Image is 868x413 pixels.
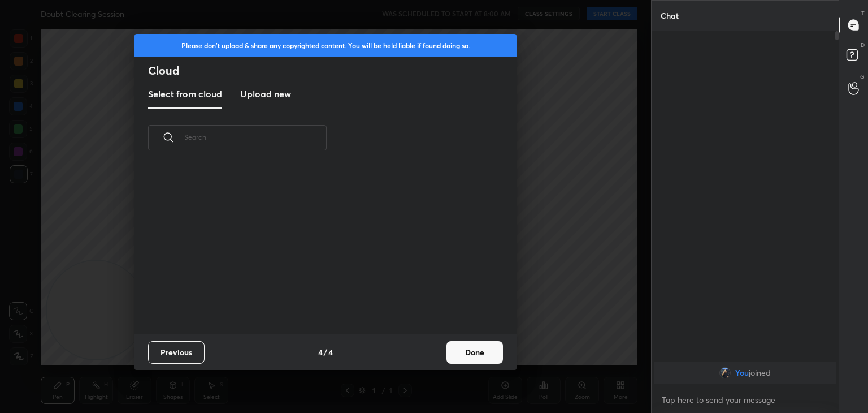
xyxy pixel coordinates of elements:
h3: Upload new [240,87,291,101]
p: T [861,9,865,18]
button: Done [446,341,503,364]
div: Please don't upload & share any copyrighted content. You will be held liable if found doing so. [134,34,517,57]
div: grid [652,359,839,386]
img: d89acffa0b7b45d28d6908ca2ce42307.jpg [719,367,731,378]
h4: 4 [318,346,323,358]
span: You [735,368,749,377]
h3: Select from cloud [148,87,222,101]
h4: / [324,346,327,358]
h2: Cloud [148,63,517,78]
button: Previous [148,341,205,364]
h4: 4 [328,346,333,358]
input: Search [184,113,327,161]
p: G [860,72,865,81]
span: joined [749,368,771,377]
p: D [861,41,865,49]
p: Chat [652,1,688,31]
